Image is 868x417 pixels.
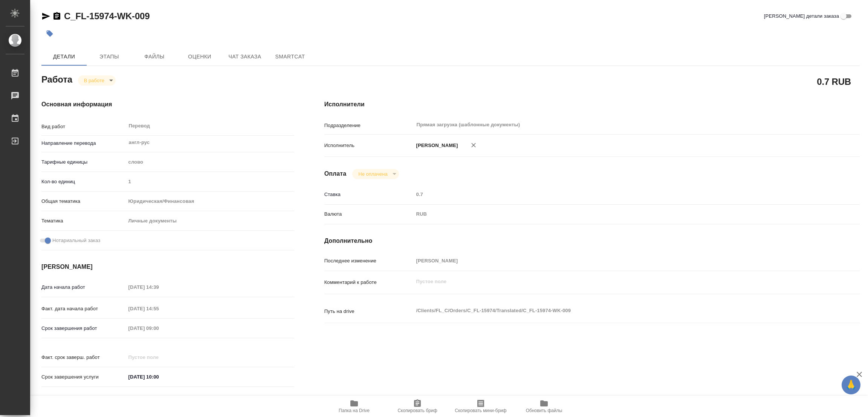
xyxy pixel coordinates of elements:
[465,137,482,153] button: Удалить исполнителя
[455,408,506,413] span: Скопировать мини-бриф
[41,305,126,313] p: Факт. дата начала работ
[324,257,414,265] p: Последнее изменение
[41,158,126,166] p: Тарифные единицы
[78,75,116,86] div: В работе
[526,408,562,413] span: Обновить файлы
[126,282,192,293] input: Пустое поле
[324,100,860,109] h4: Исполнители
[449,396,512,417] button: Скопировать мини-бриф
[82,77,107,84] button: В работе
[41,123,126,130] p: Вид работ
[41,354,126,361] p: Факт. срок заверш. работ
[126,156,294,169] div: слово
[52,237,100,244] span: Нотариальный заказ
[126,215,294,227] div: Личные документы
[414,304,815,317] textarea: /Clients/FL_C/Orders/C_FL-15974/Translated/C_FL-15974-WK-009
[136,52,173,61] span: Файлы
[322,396,386,417] button: Папка на Drive
[91,52,127,61] span: Этапы
[324,210,414,218] p: Валюта
[41,217,126,225] p: Тематика
[397,408,437,413] span: Скопировать бриф
[324,236,860,245] h4: Дополнительно
[41,262,294,271] h4: [PERSON_NAME]
[817,75,851,88] h2: 0.7 RUB
[324,142,414,149] p: Исполнитель
[414,189,815,200] input: Пустое поле
[126,176,294,187] input: Пустое поле
[324,122,414,129] p: Подразделение
[324,169,347,178] h4: Оплата
[41,198,126,205] p: Общая тематика
[339,408,370,413] span: Папка на Drive
[126,352,192,363] input: Пустое поле
[41,373,126,381] p: Срок завершения услуги
[46,52,82,61] span: Детали
[414,208,815,221] div: RUB
[272,52,308,61] span: SmartCat
[64,11,150,21] a: C_FL-15974-WK-009
[182,52,218,61] span: Оценки
[41,100,294,109] h4: Основная информация
[764,12,839,20] span: [PERSON_NAME] детали заказа
[41,72,72,86] h2: Работа
[41,25,58,42] button: Добавить тэг
[356,171,390,177] button: Не оплачена
[414,142,458,149] p: [PERSON_NAME]
[845,377,857,393] span: 🙏
[512,396,576,417] button: Обновить файлы
[126,371,192,382] input: ✎ Введи что-нибудь
[52,12,61,21] button: Скопировать ссылку
[352,169,399,179] div: В работе
[842,376,860,394] button: 🙏
[126,303,192,314] input: Пустое поле
[414,255,815,266] input: Пустое поле
[41,325,126,332] p: Срок завершения работ
[41,140,126,147] p: Направление перевода
[227,52,263,61] span: Чат заказа
[41,178,126,186] p: Кол-во единиц
[126,195,294,208] div: Юридическая/Финансовая
[126,323,192,334] input: Пустое поле
[324,191,414,198] p: Ставка
[324,279,414,286] p: Комментарий к работе
[41,284,126,291] p: Дата начала работ
[41,12,50,21] button: Скопировать ссылку для ЯМессенджера
[386,396,449,417] button: Скопировать бриф
[324,308,414,315] p: Путь на drive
